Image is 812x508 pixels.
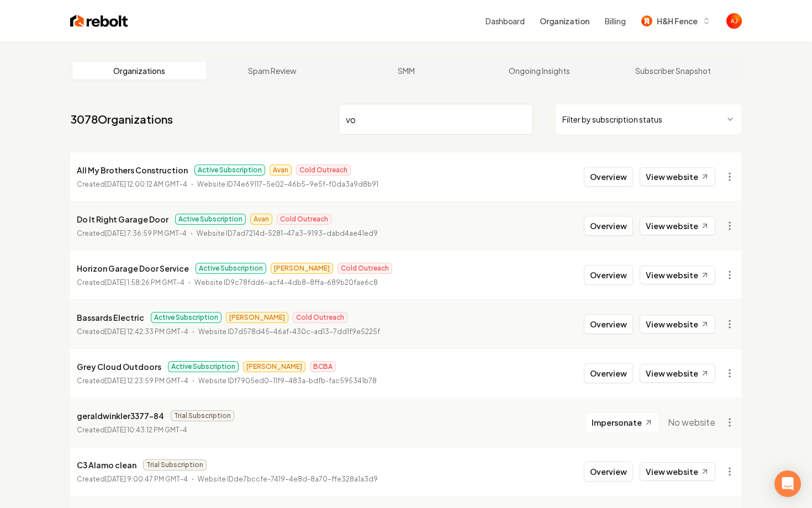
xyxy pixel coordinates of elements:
p: Website ID 7ad7214d-5281-47a3-9193-dabd4ae41ed9 [197,228,378,239]
button: Overview [584,462,633,481]
span: Active Subscription [196,263,266,274]
p: Created [77,326,188,337]
p: C3 Alamo clean [77,458,136,472]
span: [PERSON_NAME] [226,312,288,323]
time: [DATE] 12:42:33 PM GMT-4 [105,327,188,336]
p: Created [77,425,187,436]
span: Avan [270,165,292,176]
span: H&H Fence [657,15,698,27]
span: Cold Outreach [277,214,331,225]
img: Austin Jellison [726,13,742,29]
p: All My Brothers Construction [77,163,188,177]
a: View website [640,315,715,334]
a: Spam Review [206,62,340,80]
p: Bassards Electric [77,311,144,324]
img: Rebolt Logo [70,13,128,29]
span: Cold Outreach [293,312,347,323]
span: No website [668,416,715,429]
button: Billing [605,15,626,27]
span: [PERSON_NAME] [271,263,333,274]
p: Website ID 9c78fdd6-acf4-4db8-8ffa-689b20fae6c8 [194,277,378,288]
time: [DATE] 7:36:59 PM GMT-4 [105,229,187,237]
p: Website ID 74e69117-5e02-46b5-9e5f-f0da3a9d8b91 [197,179,378,190]
button: Overview [584,167,633,187]
span: Active Subscription [175,214,246,225]
a: View website [640,364,715,383]
p: Website ID 7d578d45-46af-430c-ad13-7dd1f9e5225f [198,326,380,337]
a: SMM [339,62,473,80]
p: Created [77,228,187,239]
span: Trial Subscription [171,410,234,421]
p: Created [77,277,184,288]
p: Website ID de7bccfe-7419-4e8d-8a70-ffe328a1a3d9 [198,474,378,485]
p: Created [77,179,187,190]
p: Website ID f7905ed0-11f9-483a-bdfb-fac595341b78 [198,375,377,387]
p: Grey Cloud Outdoors [77,360,161,373]
button: Overview [584,363,633,383]
button: Organization [533,11,596,31]
button: Overview [584,314,633,334]
a: Organizations [72,62,206,80]
a: 3078Organizations [70,112,173,127]
span: Trial Subscription [143,459,207,470]
p: Created [77,474,188,485]
span: [PERSON_NAME] [243,361,305,372]
p: Created [77,375,188,387]
p: Horizon Garage Door Service [77,262,189,275]
a: Subscriber Snapshot [606,62,740,80]
time: [DATE] 10:43:12 PM GMT-4 [105,426,187,434]
p: geraldwinkler3377-84 [77,409,164,422]
button: Open user button [726,13,742,29]
span: Cold Outreach [296,165,351,176]
time: [DATE] 1:58:26 PM GMT-4 [105,278,184,287]
div: Open Intercom Messenger [774,470,801,497]
span: BCBA [310,361,336,372]
a: View website [640,462,715,481]
span: Active Subscription [168,361,239,372]
time: [DATE] 9:00:47 PM GMT-4 [105,475,188,483]
time: [DATE] 12:23:59 PM GMT-4 [105,377,188,385]
button: Impersonate [586,412,659,432]
a: Dashboard [486,15,524,27]
a: View website [640,266,715,284]
a: View website [640,216,715,235]
button: Overview [584,265,633,285]
span: Avan [250,214,272,225]
img: H&H Fence [641,15,652,27]
input: Search by name or ID [339,104,533,135]
a: View website [640,167,715,186]
span: Impersonate [592,417,642,428]
a: Ongoing Insights [473,62,607,80]
span: Active Subscription [194,165,265,176]
p: Do It Right Garage Door [77,213,168,226]
time: [DATE] 12:00:12 AM GMT-4 [105,180,187,188]
span: Active Subscription [151,312,222,323]
span: Cold Outreach [338,263,392,274]
button: Overview [584,216,633,236]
